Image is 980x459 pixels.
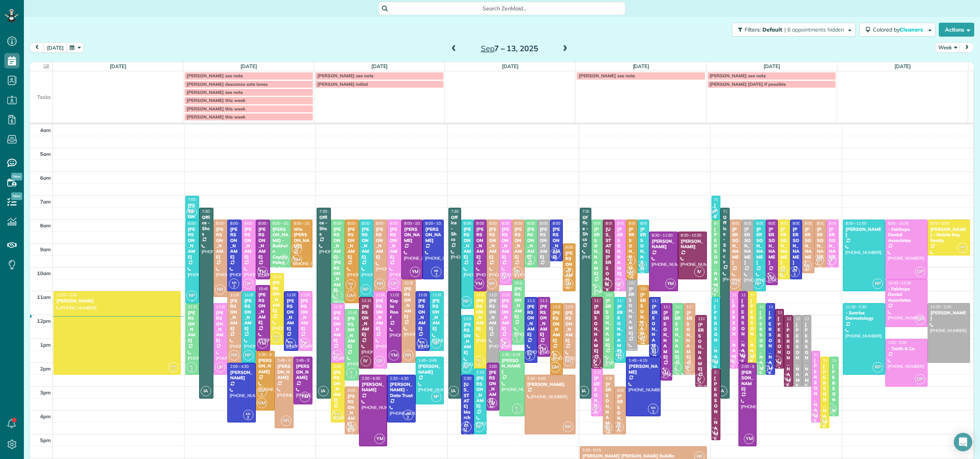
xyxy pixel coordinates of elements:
div: [PERSON_NAME] [786,322,791,394]
div: [PERSON_NAME] [552,227,560,260]
div: [PERSON_NAME] [732,298,737,370]
span: 8:00 - 10:30 [515,221,535,226]
div: [PERSON_NAME] [759,310,764,382]
span: YM [474,279,484,289]
div: [PERSON_NAME] [404,286,413,319]
a: [DATE] [633,63,649,69]
span: 8:00 - 11:15 [714,221,735,226]
div: [PERSON_NAME] [565,310,573,343]
div: [PERSON_NAME] [258,292,268,325]
span: RP [753,279,764,289]
div: [PERSON_NAME] [651,239,676,250]
div: [PERSON_NAME] [768,227,775,265]
span: 8:00 - 11:00 [756,221,777,226]
span: 7:00 - 8:00 [714,197,733,202]
div: [PERSON_NAME] [680,239,705,250]
div: [PERSON_NAME] [565,250,573,284]
div: [PERSON_NAME] [756,227,763,265]
span: 11:15 - 2:15 [594,298,615,303]
div: [PERSON_NAME] [244,227,253,260]
div: [PERSON_NAME] [216,227,225,260]
span: 11:45 - 2:45 [347,310,368,315]
div: Office - Shcs [451,215,459,242]
span: IC [282,257,285,261]
div: [PERSON_NAME] [347,227,357,260]
span: 8:00 - 10:30 [404,221,425,226]
span: RP [461,296,472,307]
a: [DATE] [240,63,257,69]
div: Office - Shcs [201,215,211,237]
span: 11:30 - 2:30 [846,304,866,309]
span: 8:00 - 10:00 [273,221,294,226]
span: 11:00 - 2:00 [244,292,265,297]
span: 11:15 - 2:00 [617,298,638,303]
small: 3 [958,247,967,254]
span: GM [563,279,573,289]
div: [PERSON_NAME] [418,298,428,331]
div: [PERSON_NAME] [188,227,197,260]
div: [PERSON_NAME] [376,298,385,331]
div: [PERSON_NAME] [675,310,681,360]
div: [PERSON_NAME] [230,298,239,331]
div: [PERSON_NAME] [640,227,647,276]
span: 11:30 - 2:30 [686,304,707,309]
span: GM [625,267,635,277]
div: [PERSON_NAME] [300,298,310,331]
span: GM [636,332,647,342]
div: [PERSON_NAME] [216,310,225,343]
span: 8:00 - 10:45 [769,221,789,226]
span: RR [487,279,497,289]
div: [PERSON_NAME] [476,227,484,260]
button: Colored byCleaners [859,23,936,37]
span: 8:00 - 10:00 [527,221,548,226]
span: KM [566,269,571,274]
span: 11:00 - 1:30 [432,292,453,297]
a: [DATE] [502,63,519,69]
span: Colored by [873,26,926,33]
span: 11:30 - 2:30 [759,304,780,309]
div: [PHONE_NUMBER] [540,267,548,278]
small: 3 [292,248,302,255]
button: Filters: Default | 6 appointments hidden [732,23,856,37]
span: 12:00 - 3:00 [698,316,719,321]
span: 12:00 - 3:00 [796,316,817,321]
div: [PERSON_NAME] [333,310,343,343]
div: Office - Shcs [582,215,589,242]
div: [PERSON_NAME] [605,298,612,348]
span: YM [410,267,420,277]
div: [PERSON_NAME] [714,304,718,376]
button: Actions [939,23,974,37]
span: 8:30 - 11:00 [652,233,673,238]
span: 7:30 - 3:30 [202,209,220,214]
span: 11:15 - 2:00 [527,298,548,303]
span: RP [361,284,371,295]
span: 11:30 - 2:30 [216,304,237,309]
span: 11:00 - 2:30 [56,292,77,297]
span: Filters: [745,26,761,33]
div: Office - Shcs [723,215,727,264]
span: KR [232,280,237,285]
span: 8:00 - 10:30 [629,221,649,226]
span: Sep [481,43,495,53]
div: [PERSON_NAME] [750,298,755,370]
span: 11:30 - 2:00 [930,304,951,309]
div: [PERSON_NAME] [628,227,635,276]
span: KM [274,334,279,338]
span: 11:00 - 1:30 [287,292,307,297]
span: [PERSON_NAME] see note [186,89,243,95]
span: 7:00 - 8:00 [188,197,206,202]
span: 8:00 - 11:15 [362,221,383,226]
div: [PERSON_NAME] [829,227,836,265]
div: [PERSON_NAME] [272,280,282,313]
small: 2 [332,295,342,302]
span: [PERSON_NAME] see note [186,73,243,78]
span: 11:30 - 2:00 [334,304,354,309]
div: [PERSON_NAME] [463,322,472,355]
span: 8:00 - 10:15 [640,221,661,226]
div: [PERSON_NAME] [795,322,800,394]
span: KM [295,245,300,250]
div: [PERSON_NAME] [230,227,239,260]
span: KM [639,323,644,327]
span: 7:30 - 3:30 [319,209,338,214]
div: [PERSON_NAME] [425,227,441,243]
